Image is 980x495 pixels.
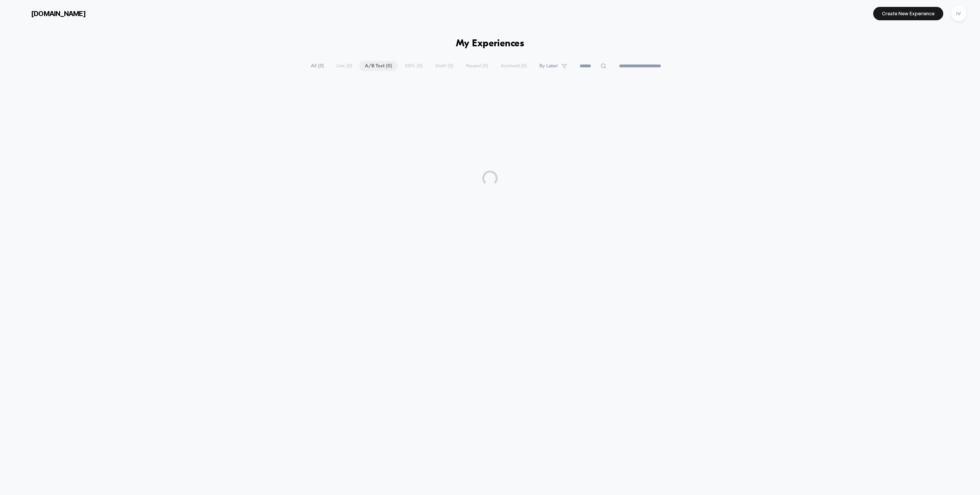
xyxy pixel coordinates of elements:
span: By Label [539,63,558,69]
button: IV [949,6,969,21]
span: All ( 0 ) [305,61,330,71]
span: [DOMAIN_NAME] [31,10,86,18]
button: Create New Experience [873,7,943,20]
h1: My Experiences [456,38,524,49]
div: IV [951,6,966,21]
button: [DOMAIN_NAME] [11,7,88,20]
